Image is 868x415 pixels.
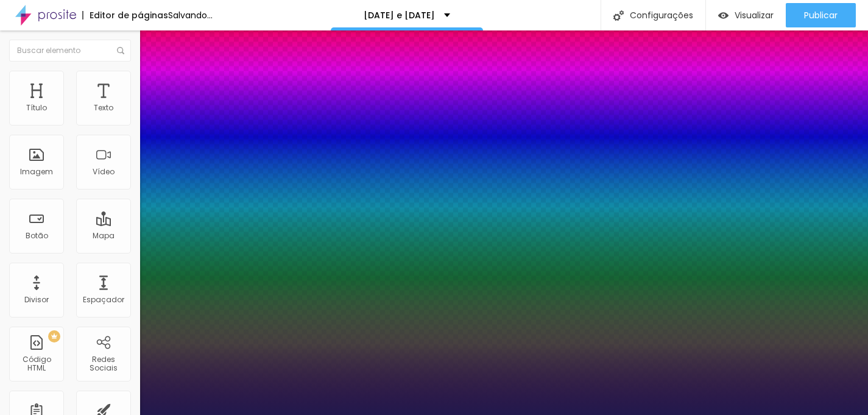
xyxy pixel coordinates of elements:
[82,11,168,20] div: Editor de páginas
[613,10,624,21] img: Icone
[735,10,774,20] span: Visualizar
[24,296,49,304] div: Divisor
[786,3,856,27] button: Publicar
[26,232,48,240] div: Botão
[79,355,127,373] div: Redes Sociais
[9,40,131,62] input: Buscar elemento
[20,168,53,176] div: Imagem
[364,11,435,20] p: [DATE] e [DATE]
[26,104,47,112] div: Título
[804,10,838,20] span: Publicar
[94,104,113,112] div: Texto
[93,232,115,240] div: Mapa
[83,296,124,304] div: Espaçador
[93,168,115,176] div: Vídeo
[718,10,729,21] img: view-1.svg
[706,3,786,27] button: Visualizar
[168,11,213,20] div: Salvando...
[12,355,60,373] div: Código HTML
[117,47,124,54] img: Icone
